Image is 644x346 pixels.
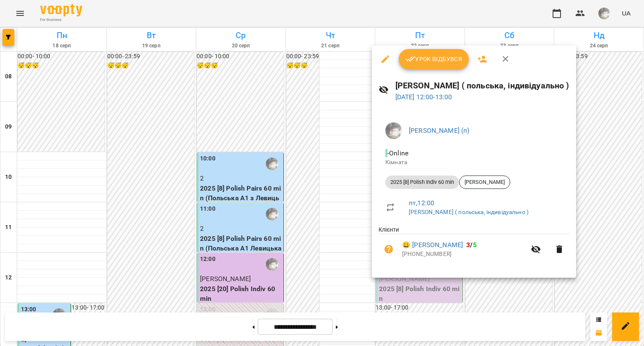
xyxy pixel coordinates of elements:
span: 2025 [8] Polish Indiv 60 min [385,178,459,186]
h6: [PERSON_NAME] ( польська, індивідуально ) [395,79,569,92]
a: [PERSON_NAME] (п) [409,127,470,134]
button: Візит ще не сплачено. Додати оплату? [379,239,399,259]
span: 5 [473,241,477,249]
img: e3906ac1da6b2fc8356eee26edbd6dfe.jpg [385,122,402,139]
a: [DATE] 12:00-13:00 [395,93,452,101]
p: Кімната [385,158,563,167]
a: 😀 [PERSON_NAME] [402,240,463,250]
p: [PHONE_NUMBER] [402,250,526,258]
div: [PERSON_NAME] [459,176,510,189]
span: - Online [385,149,410,157]
button: Урок відбувся [399,49,469,69]
a: пт , 12:00 [409,199,434,207]
b: / [466,241,476,249]
ul: Клієнти [379,225,569,267]
a: [PERSON_NAME] ( польська, індивідуально ) [409,209,529,215]
span: Урок відбувся [405,54,462,64]
span: 3 [466,241,470,249]
span: [PERSON_NAME] [460,178,510,186]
